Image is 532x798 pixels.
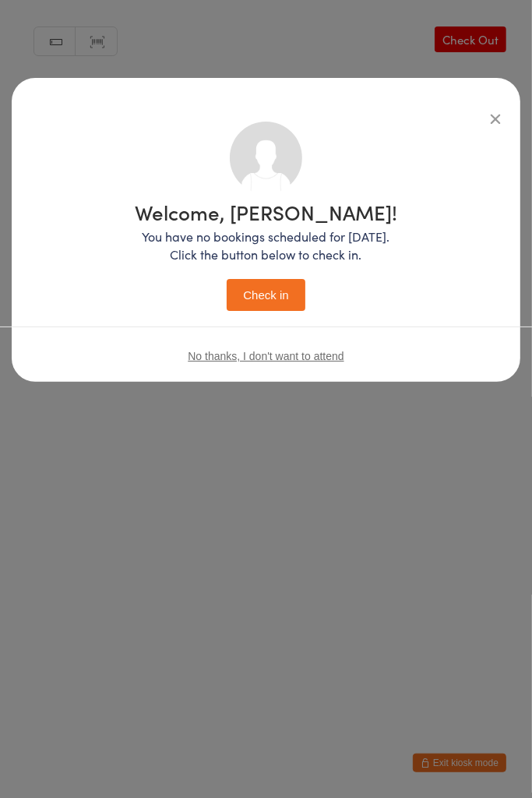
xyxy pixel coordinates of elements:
[135,202,397,222] h1: Welcome, [PERSON_NAME]!
[135,228,397,263] p: You have no bookings scheduled for [DATE]. Click the button below to check in.
[188,350,344,362] button: No thanks, I don't want to attend
[227,279,305,311] button: Check in
[230,122,302,194] img: no_photo.png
